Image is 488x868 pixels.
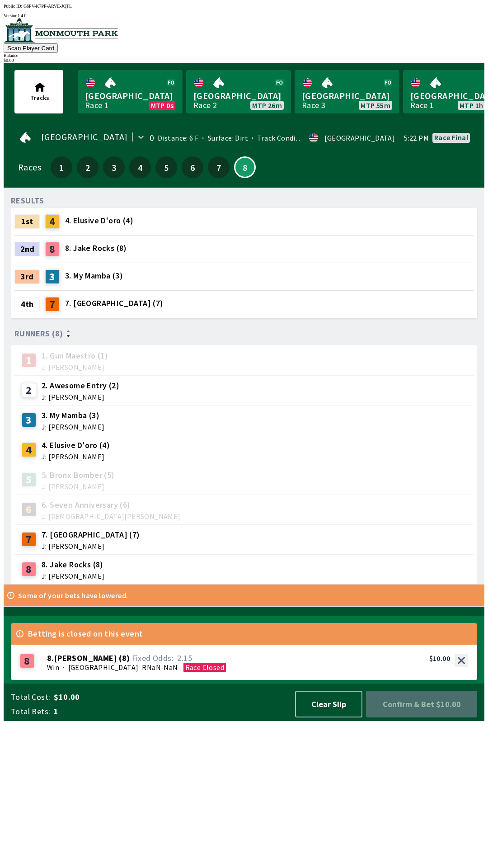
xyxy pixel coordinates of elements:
[11,692,50,703] span: Total Cost:
[151,102,174,109] span: MTP 0s
[65,242,127,254] span: 8. Jake Rocks (8)
[65,297,164,309] span: 7. [GEOGRAPHIC_DATA] (7)
[22,502,36,517] div: 6
[404,134,429,142] span: 5:22 PM
[11,706,50,717] span: Total Bets:
[193,102,217,109] div: Race 2
[42,469,115,481] span: 5. Bronx Bomber (5)
[42,483,115,490] span: J: [PERSON_NAME]
[4,53,484,58] div: Balance
[373,698,470,710] span: Confirm & Bet $10.00
[47,654,54,663] span: 8 .
[18,592,128,599] p: Some of your bets have lowered.
[42,380,119,392] span: 2. Awesome Entry (2)
[186,70,291,113] a: [GEOGRAPHIC_DATA]Race 2MTP 26m
[14,330,63,337] span: Runners (8)
[22,383,36,397] div: 2
[45,214,60,229] div: 4
[45,242,60,256] div: 8
[198,133,248,142] span: Surface: Dirt
[14,297,40,311] div: 4th
[65,270,123,282] span: 3. My Mamba (3)
[302,90,392,102] span: [GEOGRAPHIC_DATA]
[42,350,108,362] span: 1. Gun Maestro (1)
[47,663,59,672] span: Win
[4,4,484,9] div: Public ID:
[28,630,143,637] span: Betting is closed on this event
[150,134,154,142] div: 0
[193,90,284,102] span: [GEOGRAPHIC_DATA]
[4,58,484,63] div: $ 0.00
[42,513,181,520] span: J: [DEMOGRAPHIC_DATA][PERSON_NAME]
[248,133,326,142] span: Track Condition: Fast
[208,156,230,178] button: 7
[324,134,395,142] div: [GEOGRAPHIC_DATA]
[302,102,325,109] div: Race 3
[103,156,125,178] button: 3
[119,654,130,663] span: ( 8 )
[42,410,104,421] span: 3. My Mamba (3)
[129,156,151,178] button: 4
[42,363,108,371] span: J: [PERSON_NAME]
[22,443,36,457] div: 4
[85,90,175,102] span: [GEOGRAPHIC_DATA]
[177,653,192,663] span: 2.15
[4,43,58,53] button: Scan Player Card
[22,413,36,427] div: 3
[42,572,104,580] span: J: [PERSON_NAME]
[4,18,118,42] img: venue logo
[158,164,175,170] span: 5
[303,699,354,709] span: Clear Slip
[22,532,36,547] div: 7
[79,164,96,170] span: 2
[42,529,140,541] span: 7. [GEOGRAPHIC_DATA] (7)
[30,94,49,102] span: Tracks
[182,156,203,178] button: 6
[23,4,72,9] span: G6PV-K7PP-ARVE-JQTL
[4,13,484,18] div: Version 1.4.0
[42,439,110,451] span: 4. Elusive D'oro (4)
[68,663,139,672] span: [GEOGRAPHIC_DATA]
[14,70,63,113] button: Tracks
[14,242,40,256] div: 2nd
[366,691,477,717] button: Confirm & Bet $10.00
[85,102,108,109] div: Race 1
[14,269,40,284] div: 3rd
[18,164,41,171] div: Races
[11,197,44,204] div: RESULTS
[434,134,468,141] div: Race final
[45,297,60,311] div: 7
[22,353,36,368] div: 1
[78,70,183,113] a: [GEOGRAPHIC_DATA]Race 1MTP 0s
[42,423,104,430] span: J: [PERSON_NAME]
[54,654,117,663] span: [PERSON_NAME]
[20,654,34,668] div: 8
[42,499,181,511] span: 6. Seven Anniversary (6)
[155,156,177,178] button: 5
[410,102,434,109] div: Race 1
[63,663,64,672] span: ·
[54,692,286,703] span: $10.00
[237,165,253,170] span: 8
[158,133,198,142] span: Distance: 6 F
[142,663,178,672] span: RNaN-NaN
[131,164,149,170] span: 4
[234,156,256,178] button: 8
[22,562,36,576] div: 8
[429,654,450,663] div: $10.00
[295,691,362,717] button: Clear Slip
[14,214,40,229] div: 1st
[295,70,399,113] a: [GEOGRAPHIC_DATA]Race 3MTP 55m
[361,102,390,109] span: MTP 55m
[185,663,224,672] span: Race Closed
[184,164,201,170] span: 6
[77,156,99,178] button: 2
[45,269,60,284] div: 3
[252,102,282,109] span: MTP 26m
[105,164,122,170] span: 3
[54,706,286,717] span: 1
[51,156,72,178] button: 1
[65,215,133,226] span: 4. Elusive D'oro (4)
[42,453,110,460] span: J: [PERSON_NAME]
[42,559,104,571] span: 8. Jake Rocks (8)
